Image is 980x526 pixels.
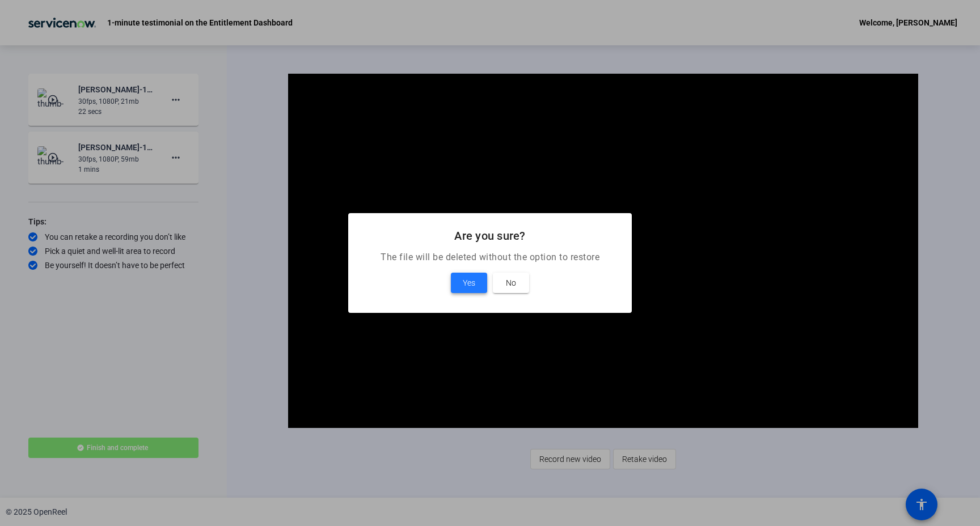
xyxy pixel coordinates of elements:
h2: Are you sure? [362,227,618,245]
span: Yes [463,276,475,290]
button: Yes [451,273,487,293]
button: No [493,273,529,293]
span: No [506,276,516,290]
p: The file will be deleted without the option to restore [362,251,618,264]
